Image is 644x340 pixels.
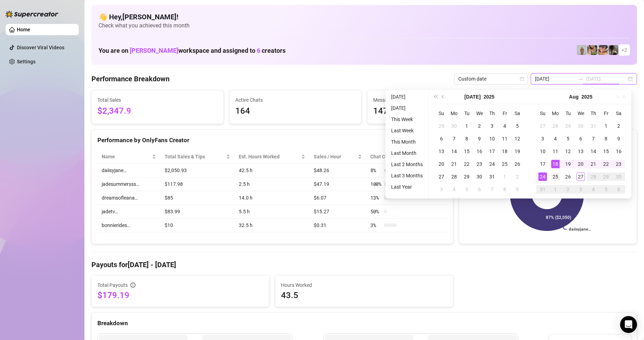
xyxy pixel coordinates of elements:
[551,147,560,156] div: 11
[576,185,585,194] div: 3
[432,90,439,104] button: Last year (Control + left)
[587,107,600,120] th: Th
[602,147,610,156] div: 15
[91,260,637,270] h4: Payouts for [DATE] - [DATE]
[488,172,496,181] div: 31
[614,172,623,181] div: 30
[536,120,549,132] td: 2025-07-27
[475,185,484,194] div: 6
[488,134,496,143] div: 10
[498,145,511,158] td: 2025-07-18
[574,183,587,196] td: 2025-09-03
[281,281,447,289] span: Hours Worked
[486,183,498,196] td: 2025-08-07
[498,107,511,120] th: Fr
[473,132,486,145] td: 2025-07-09
[500,147,509,156] div: 18
[589,185,598,194] div: 4
[564,122,572,130] div: 29
[488,147,496,156] div: 17
[578,76,584,82] span: swap-right
[589,160,598,168] div: 21
[551,172,560,181] div: 25
[621,46,627,54] span: + 2
[450,172,458,181] div: 28
[98,22,630,30] span: Check what you achieved this month
[511,132,524,145] td: 2025-07-12
[448,170,460,183] td: 2025-07-28
[437,134,446,143] div: 6
[498,120,511,132] td: 2025-07-04
[473,145,486,158] td: 2025-07-16
[463,134,471,143] div: 8
[576,160,585,168] div: 20
[450,122,458,130] div: 30
[538,160,547,168] div: 17
[612,183,625,196] td: 2025-09-06
[388,160,426,169] li: Last 2 Months
[310,191,366,205] td: $6.07
[538,185,547,194] div: 31
[486,120,498,132] td: 2025-07-03
[310,205,366,219] td: $15.27
[562,120,574,132] td: 2025-07-29
[564,160,572,168] div: 19
[498,158,511,170] td: 2025-07-25
[600,183,612,196] td: 2025-09-05
[460,145,473,158] td: 2025-07-15
[602,172,610,181] div: 29
[562,170,574,183] td: 2025-08-26
[587,170,600,183] td: 2025-08-28
[569,90,579,104] button: Choose a month
[587,120,600,132] td: 2025-07-31
[538,134,547,143] div: 3
[551,122,560,130] div: 28
[458,74,524,84] span: Custom date
[235,191,310,205] td: 14.0 h
[448,158,460,170] td: 2025-07-21
[500,122,509,130] div: 4
[536,132,549,145] td: 2025-08-03
[463,172,471,181] div: 29
[463,122,471,130] div: 1
[608,45,618,55] img: daiisyjane
[549,107,562,120] th: Mo
[551,185,560,194] div: 1
[551,160,560,168] div: 18
[549,183,562,196] td: 2025-09-01
[600,145,612,158] td: 2025-08-15
[612,107,625,120] th: Sa
[388,183,426,191] li: Last Year
[463,147,471,156] div: 15
[460,170,473,183] td: 2025-07-29
[373,96,493,104] span: Messages Sent
[160,219,235,232] td: $10
[388,171,426,180] li: Last 3 Months
[437,122,446,130] div: 29
[460,158,473,170] td: 2025-07-22
[513,160,522,168] div: 26
[513,172,522,181] div: 2
[6,11,58,18] img: logo-BBDzfeDw.svg
[235,164,310,177] td: 42.5 h
[511,183,524,196] td: 2025-08-09
[564,185,572,194] div: 2
[370,166,382,174] span: 8 %
[473,107,486,120] th: We
[486,158,498,170] td: 2025-07-24
[97,177,160,191] td: jadesummersss…
[388,93,426,101] li: [DATE]
[549,170,562,183] td: 2025-08-25
[500,172,509,181] div: 1
[235,205,310,219] td: 5.5 h
[235,177,310,191] td: 2.5 h
[448,132,460,145] td: 2025-07-07
[160,191,235,205] td: $85
[435,120,448,132] td: 2025-06-29
[551,134,560,143] div: 4
[602,160,610,168] div: 22
[257,47,260,54] span: 6
[435,170,448,183] td: 2025-07-27
[97,164,160,177] td: daiisyjane…
[310,177,366,191] td: $47.19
